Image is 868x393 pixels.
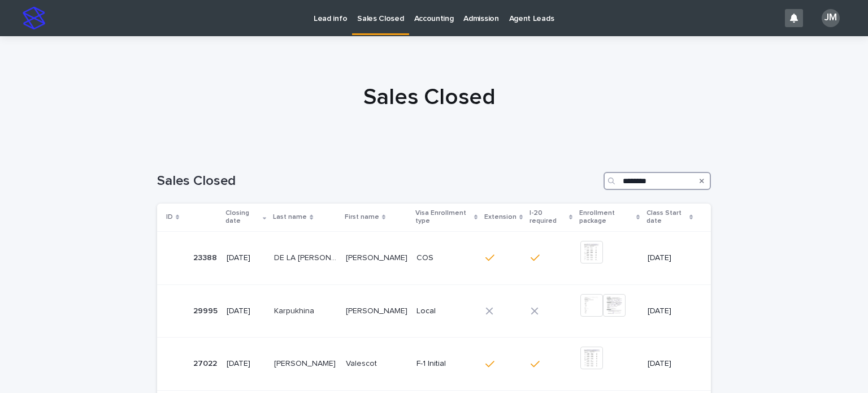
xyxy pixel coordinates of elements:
p: Karpukhina [274,304,316,316]
p: 29995 [193,304,220,316]
p: [PERSON_NAME] [346,304,410,316]
p: DE LA HOZ VARGAS [274,251,338,263]
h1: Sales Closed [157,173,599,189]
p: Enrollment package [579,207,633,228]
tr: 2999529995 [DATE]KarpukhinaKarpukhina [PERSON_NAME][PERSON_NAME] Local[DATE] [157,284,711,338]
p: Closing date [225,207,260,228]
p: [DATE] [648,253,693,263]
p: Class Start date [646,207,687,228]
p: [DATE] [227,253,265,263]
h1: Sales Closed [153,84,706,111]
p: 27022 [193,357,219,369]
p: Local [416,306,476,316]
p: Last name [273,211,307,223]
p: [PERSON_NAME] [274,357,338,369]
p: COS [416,253,476,263]
p: [DATE] [227,359,265,369]
p: [DATE] [648,306,693,316]
p: 23388 [193,251,219,263]
p: ID [166,211,173,223]
input: Search [604,172,711,190]
p: First name [345,211,379,223]
p: [DATE] [227,306,265,316]
p: Extension [484,211,517,223]
p: Valescot [346,357,379,369]
p: Jorge Eduardo [346,251,410,263]
div: JM [822,9,840,27]
img: stacker-logo-s-only.png [23,7,45,29]
tr: 2702227022 [DATE][PERSON_NAME][PERSON_NAME] ValescotValescot F-1 Initial[DATE] [157,338,711,391]
p: [DATE] [648,359,693,369]
p: F-1 Initial [416,359,476,369]
tr: 2338823388 [DATE]DE LA [PERSON_NAME]DE LA [PERSON_NAME] [PERSON_NAME][PERSON_NAME] COS[DATE] [157,231,711,284]
p: Visa Enrollment type [415,207,471,228]
p: I-20 required [530,207,566,228]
